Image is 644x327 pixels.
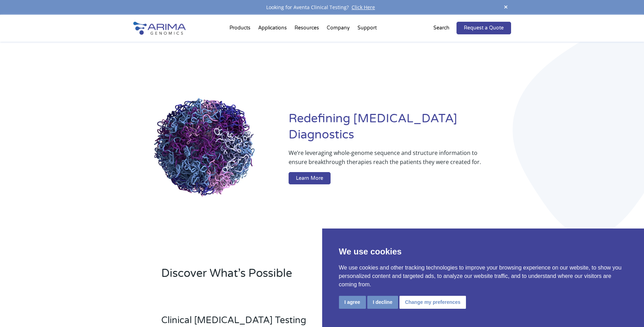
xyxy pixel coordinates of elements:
[609,293,644,327] iframe: Chat Widget
[349,4,378,11] a: Click Here
[289,172,331,185] a: Learn More
[399,296,466,309] button: Change my preferences
[367,296,398,309] button: I decline
[133,22,186,35] img: Arima-Genomics-logo
[289,148,483,172] p: We’re leveraging whole-genome sequence and structure information to ensure breakthrough therapies...
[339,245,628,258] p: We use cookies
[289,111,511,148] h1: Redefining [MEDICAL_DATA] Diagnostics
[433,23,450,33] p: Search
[339,296,366,309] button: I agree
[133,3,511,12] div: Looking for Aventa Clinical Testing?
[457,22,511,34] a: Request a Quote
[161,266,411,287] h2: Discover What’s Possible
[339,264,628,289] p: We use cookies and other tracking technologies to improve your browsing experience on our website...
